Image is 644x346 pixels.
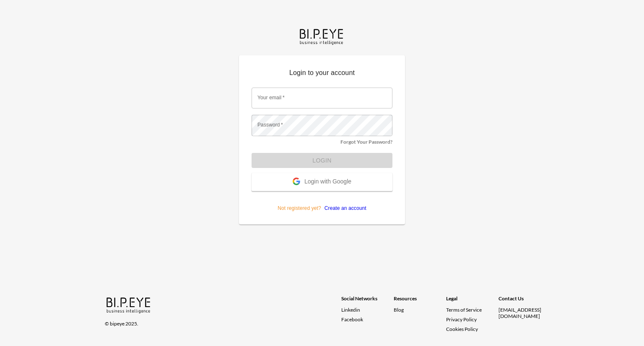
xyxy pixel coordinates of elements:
a: Privacy Policy [446,316,477,323]
a: Blog [394,307,404,313]
p: Login to your account [252,68,392,81]
div: Legal [446,295,499,307]
span: Facebook [341,316,363,323]
img: bipeye-logo [298,27,346,46]
a: Forgot Your Password? [340,139,392,145]
a: Create an account [321,205,366,211]
div: [EMAIL_ADDRESS][DOMAIN_NAME] [499,307,551,319]
div: © bipeye 2025. [105,315,330,327]
div: Resources [394,295,446,307]
p: Not registered yet? [252,191,392,212]
a: Facebook [341,316,394,323]
a: Cookies Policy [446,326,478,332]
a: Linkedin [341,307,394,313]
img: bipeye-logo [105,295,153,314]
a: Terms of Service [446,307,495,313]
div: Contact Us [499,295,551,307]
button: Login with Google [252,173,392,191]
div: Social Networks [341,295,394,307]
span: Linkedin [341,307,360,313]
span: Login with Google [304,178,351,186]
